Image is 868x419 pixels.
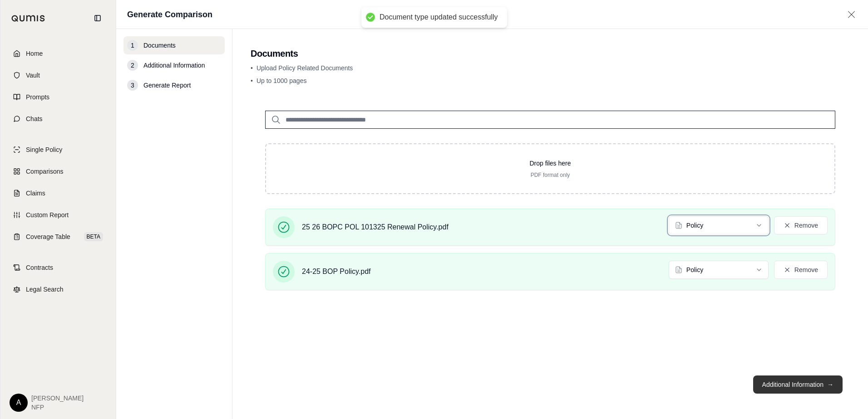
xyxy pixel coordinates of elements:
[26,189,45,198] span: Claims
[26,49,43,58] span: Home
[26,93,49,102] span: Prompts
[127,8,212,21] h1: Generate Comparison
[10,394,28,412] div: A
[6,109,110,129] a: Chats
[26,285,64,294] span: Legal Search
[31,403,84,412] span: NFP
[6,227,110,247] a: Coverage TableBETA
[143,61,205,70] span: Additional Information
[26,71,40,80] span: Vault
[6,87,110,107] a: Prompts
[6,205,110,225] a: Custom Report
[251,77,253,84] span: •
[26,210,69,219] span: Custom Report
[281,159,820,168] p: Drop files here
[6,65,110,85] a: Vault
[6,140,110,160] a: Single Policy
[84,232,103,241] span: BETA
[127,80,138,91] div: 3
[26,145,62,154] span: Single Policy
[256,77,307,84] span: Up to 1000 pages
[31,394,84,403] span: [PERSON_NAME]
[143,41,176,50] span: Documents
[143,81,191,90] span: Generate Report
[6,161,110,181] a: Comparisons
[281,171,820,179] p: PDF format only
[827,380,833,389] span: →
[26,232,70,241] span: Coverage Table
[774,216,828,234] button: Remove
[90,11,105,25] button: Collapse sidebar
[380,13,498,22] div: Document type updated successfully
[256,64,353,72] span: Upload Policy Related Documents
[26,263,53,272] span: Contracts
[302,222,449,233] span: 25 26 BOPC POL 101325 Renewal Policy.pdf
[11,15,45,22] img: Qumis Logo
[26,167,63,176] span: Comparisons
[251,64,253,72] span: •
[6,258,110,278] a: Contracts
[302,266,371,277] span: 24-25 BOP Policy.pdf
[127,40,138,51] div: 1
[753,375,843,394] button: Additional Information→
[6,279,110,299] a: Legal Search
[6,44,110,63] a: Home
[26,114,43,123] span: Chats
[774,261,828,279] button: Remove
[6,183,110,203] a: Claims
[127,60,138,71] div: 2
[251,47,850,60] h2: Documents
